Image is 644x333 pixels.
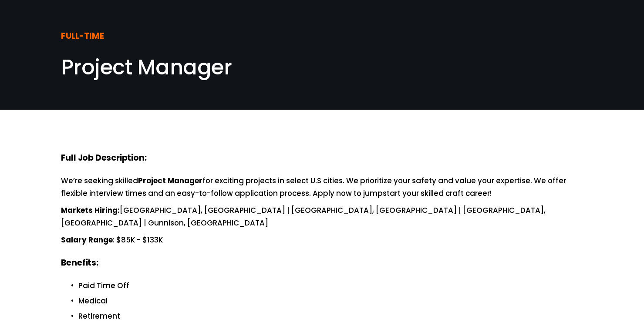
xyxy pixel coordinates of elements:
[78,280,583,292] p: Paid Time Off
[61,53,232,82] span: Project Manager
[61,234,583,247] p: : $85K - $133K
[78,295,583,307] p: Medical
[61,175,583,199] p: We’re seeking skilled for exciting projects in select U.S cities. We prioritize your safety and v...
[61,151,147,166] strong: Full Job Description:
[61,205,583,229] p: [GEOGRAPHIC_DATA], [GEOGRAPHIC_DATA] | [GEOGRAPHIC_DATA], [GEOGRAPHIC_DATA] | [GEOGRAPHIC_DATA], ...
[61,234,113,247] strong: Salary Range
[61,205,120,217] strong: Markets Hiring:
[61,256,98,271] strong: Benefits:
[61,30,104,44] strong: FULL-TIME
[138,175,202,188] strong: Project Manager
[78,310,583,322] p: Retirement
